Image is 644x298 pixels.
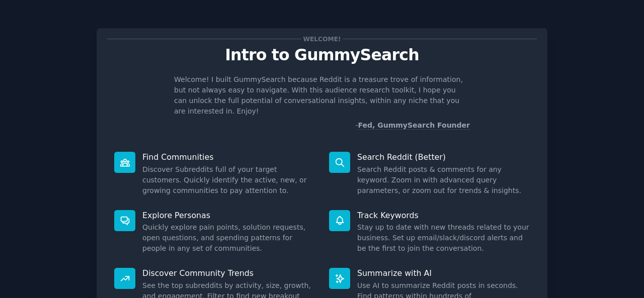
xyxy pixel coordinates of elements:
[357,152,530,162] p: Search Reddit (Better)
[142,210,315,221] p: Explore Personas
[301,34,343,44] span: Welcome!
[357,164,530,196] dd: Search Reddit posts & comments for any keyword. Zoom in with advanced query parameters, or zoom o...
[107,46,537,64] p: Intro to GummySearch
[142,164,315,196] dd: Discover Subreddits full of your target customers. Quickly identify the active, new, or growing c...
[358,121,470,130] a: Fed, GummySearch Founder
[174,74,470,117] p: Welcome! I built GummySearch because Reddit is a treasure trove of information, but not always ea...
[142,268,315,278] p: Discover Community Trends
[142,152,315,162] p: Find Communities
[142,222,315,254] dd: Quickly explore pain points, solution requests, open questions, and spending patterns for people ...
[355,120,470,131] div: -
[357,222,530,254] dd: Stay up to date with new threads related to your business. Set up email/slack/discord alerts and ...
[357,210,530,221] p: Track Keywords
[357,268,530,278] p: Summarize with AI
